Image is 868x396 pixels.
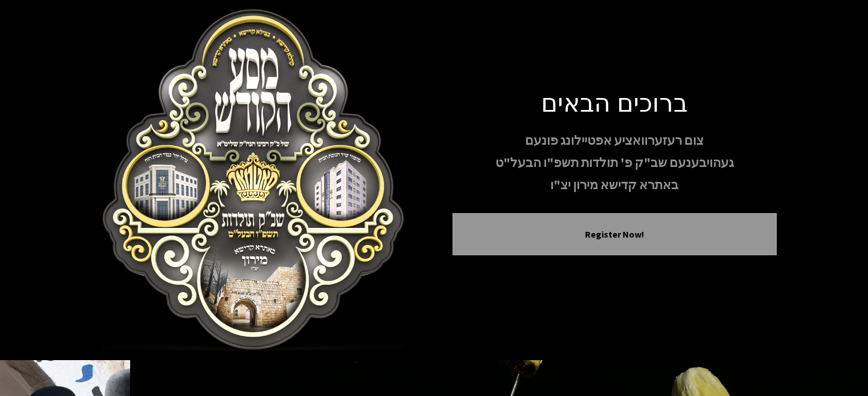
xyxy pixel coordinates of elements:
p: צום רעזערוואציע אפטיילונג פונעם [453,130,777,150]
button: Register Now! [467,227,762,241]
img: Meron Toldos Logo [92,9,416,351]
p: באתרא קדישא מירון יצ"ו [453,175,777,195]
h1: ברוכים הבאים [453,87,777,117]
p: געהויבענעם שב"ק פ' תולדות תשפ"ו הבעל"ט [453,153,777,173]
